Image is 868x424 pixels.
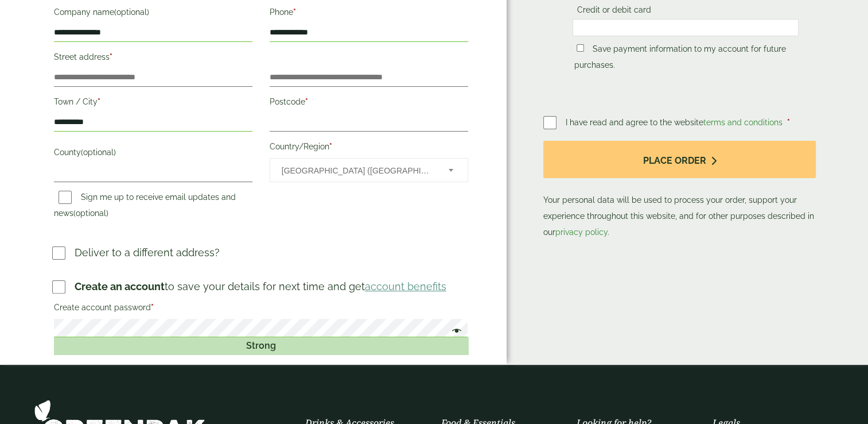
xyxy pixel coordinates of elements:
label: Phone [270,4,468,24]
abbr: required [98,97,100,106]
div: Strong [54,337,468,354]
iframe: Secure card payment input frame [576,22,795,33]
p: to save your details for next time and get [75,279,446,294]
span: (optional) [114,7,149,17]
abbr: required [305,97,308,106]
label: Country/Region [270,138,468,158]
span: United Kingdom (UK) [282,159,433,183]
abbr: required [329,142,332,151]
label: Street address [54,49,252,68]
span: Country/Region [270,158,468,182]
label: County [54,144,252,164]
abbr: required [151,303,154,312]
a: account benefits [365,280,446,292]
strong: Create an account [75,280,165,292]
a: terms and conditions [703,118,783,127]
label: Town / City [54,94,252,113]
button: Place order [543,141,816,178]
label: Create account password [54,299,468,319]
a: privacy policy [555,228,608,237]
abbr: required [293,7,296,17]
abbr: required [110,52,112,61]
label: Sign me up to receive email updates and news [54,192,236,221]
label: Credit or debit card [573,5,656,18]
p: Your personal data will be used to process your order, support your experience throughout this we... [543,141,816,240]
span: (optional) [81,148,116,157]
input: Sign me up to receive email updates and news(optional) [59,191,72,204]
span: (optional) [73,209,108,218]
p: Deliver to a different address? [75,245,220,260]
label: Postcode [270,94,468,113]
span: I have read and agree to the website [566,118,785,127]
label: Company name [54,4,252,24]
label: Save payment information to my account for future purchases. [574,44,786,73]
abbr: required [787,118,790,127]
